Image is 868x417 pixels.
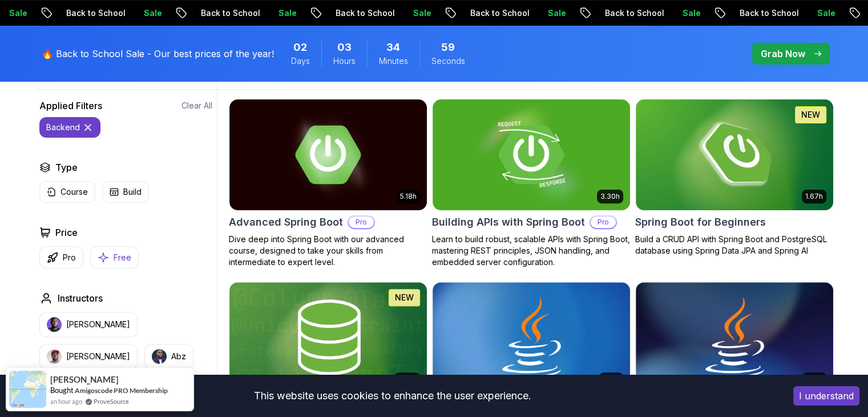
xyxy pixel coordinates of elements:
[152,349,167,364] img: instructor img
[400,192,417,201] p: 5.18h
[798,7,834,19] p: Sale
[55,226,78,239] h2: Price
[431,55,465,67] span: Seconds
[114,252,131,263] p: Free
[379,55,408,67] span: Minutes
[123,186,142,198] p: Build
[293,39,307,55] span: 2 Days
[636,282,833,393] img: Java for Developers card
[395,292,414,303] p: NEW
[432,234,631,268] p: Learn to build robust, scalable APIs with Spring Boot, mastering REST principles, JSON handling, ...
[229,99,427,210] img: Advanced Spring Boot card
[805,192,823,201] p: 1.67h
[39,99,102,113] h2: Applied Filters
[528,7,565,19] p: Sale
[636,99,833,210] img: Spring Boot for Beginners card
[90,246,139,268] button: Free
[316,7,394,19] p: Back to School
[124,7,161,19] p: Sale
[9,383,776,408] div: This website uses cookies to enhance the user experience.
[39,344,138,369] button: instructor img[PERSON_NAME]
[63,252,76,263] p: Pro
[229,99,427,268] a: Advanced Spring Boot card5.18hAdvanced Spring BootProDive deep into Spring Boot with our advanced...
[600,192,620,201] p: 3.30h
[171,351,186,362] p: Abz
[66,319,130,330] p: [PERSON_NAME]
[102,181,149,203] button: Build
[635,99,834,256] a: Spring Boot for Beginners card1.67hNEWSpring Boot for BeginnersBuild a CRUD API with Spring Boot ...
[94,398,129,405] a: ProveSource
[635,234,834,256] p: Build a CRUD API with Spring Boot and PostgreSQL database using Spring Data JPA and Spring AI
[181,7,259,19] p: Back to School
[46,122,80,133] p: backend
[761,47,805,61] p: Grab Now
[39,312,138,337] button: instructor img[PERSON_NAME]
[291,55,310,67] span: Days
[47,349,62,364] img: instructor img
[50,396,82,406] span: an hour ago
[259,7,296,19] p: Sale
[793,386,859,406] button: Accept cookies
[229,282,427,393] img: Spring Data JPA card
[55,161,78,174] h2: Type
[229,234,427,268] p: Dive deep into Spring Boot with our advanced course, designed to take your skills from intermedia...
[39,117,100,138] button: backend
[386,39,400,55] span: 34 Minutes
[337,39,352,55] span: 3 Hours
[50,375,119,384] span: [PERSON_NAME]
[432,214,585,230] h2: Building APIs with Spring Boot
[720,7,798,19] p: Back to School
[663,7,700,19] p: Sale
[433,282,630,393] img: Java for Beginners card
[47,317,62,332] img: instructor img
[441,39,455,55] span: 59 Seconds
[181,100,212,111] button: Clear All
[60,186,88,198] p: Course
[144,344,193,369] button: instructor imgAbz
[591,216,616,228] p: Pro
[50,386,74,395] span: Bought
[75,386,168,395] a: Amigoscode PRO Membership
[394,7,430,19] p: Sale
[39,181,95,203] button: Course
[635,214,766,230] h2: Spring Boot for Beginners
[801,109,820,121] p: NEW
[66,351,130,362] p: [PERSON_NAME]
[42,47,274,61] p: 🔥 Back to School Sale - Our best prices of the year!
[586,7,663,19] p: Back to School
[433,99,630,210] img: Building APIs with Spring Boot card
[333,55,356,67] span: Hours
[432,99,631,268] a: Building APIs with Spring Boot card3.30hBuilding APIs with Spring BootProLearn to build robust, s...
[58,291,103,305] h2: Instructors
[349,216,374,228] p: Pro
[39,246,83,268] button: Pro
[47,7,124,19] p: Back to School
[9,371,46,408] img: provesource social proof notification image
[229,214,343,230] h2: Advanced Spring Boot
[451,7,528,19] p: Back to School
